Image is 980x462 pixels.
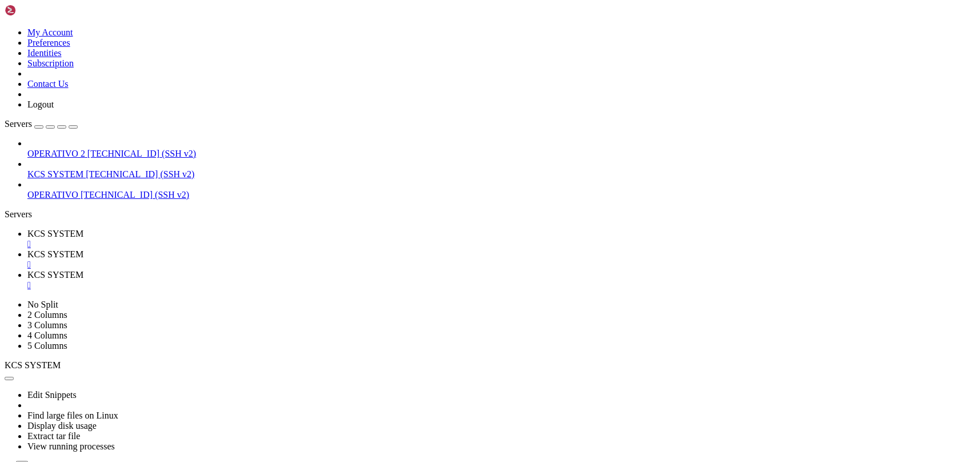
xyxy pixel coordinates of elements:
x-row: Run 'do-release-upgrade' to upgrade to it. [5,257,831,267]
a: Contact Us [27,79,69,89]
li: KCS SYSTEM [TECHNICAL_ID] (SSH v2) [27,159,975,180]
a: Logout [27,99,54,109]
a: Edit Snippets [27,390,77,400]
x-row: * Support: [URL][DOMAIN_NAME] [5,43,831,53]
a: 5 Columns [27,341,67,351]
div: (0, 1) [5,14,9,24]
x-row: New release '24.04.3 LTS' available. [5,248,831,257]
x-row: System information as of [DATE] [5,63,831,73]
a: Subscription [27,58,74,68]
x-row: To see these additional updates run: apt list --upgradable [5,189,831,199]
x-row: : $ [5,296,831,306]
a: Find large files on Linux [27,411,118,420]
img: Shellngn [5,5,70,16]
div: Servers [5,209,975,220]
x-row: [URL][DOMAIN_NAME] [5,228,831,238]
x-row: * Management: [URL][DOMAIN_NAME] [5,34,831,43]
a: KCS SYSTEM [TECHNICAL_ID] (SSH v2) [27,169,975,180]
x-row: System load: 0.04 Processes: 178 [5,82,831,92]
x-row: Last login: [DATE] from [TECHNICAL_ID] [5,286,831,296]
x-row: Connecting [TECHNICAL_ID]... [5,5,831,14]
x-row: Your Ubuntu release is not supported anymore. [5,209,831,218]
span: [TECHNICAL_ID] (SSH v2) [87,149,196,158]
span: KCS SYSTEM [27,169,83,179]
a: KCS SYSTEM [27,270,975,290]
x-row: just raised the bar for easy, resilient and secure K8s cluster deployment. [5,141,831,150]
a: KCS SYSTEM [27,229,975,249]
a:  [27,239,975,249]
x-row: [URL][DOMAIN_NAME] [5,160,831,170]
x-row: * Documentation: [URL][DOMAIN_NAME] [5,24,831,34]
li: OPERATIVO [TECHNICAL_ID] (SSH v2) [27,180,975,200]
span: OPERATIVO 2 [27,149,85,158]
span: ubuntu@vps-08acaf7e [5,296,91,305]
span: [TECHNICAL_ID] (SSH v2) [86,169,194,179]
span: KCS SYSTEM [27,229,83,238]
a: Display disk usage [27,421,97,431]
a: 2 Columns [27,310,67,320]
a:  [27,280,975,290]
a: Servers [5,119,78,129]
a: Identities [27,48,62,58]
a: Extract tar file [27,431,80,441]
span: KCS SYSTEM [27,270,83,280]
span: [TECHNICAL_ID] (SSH v2) [81,190,189,200]
a: View running processes [27,441,115,451]
a: OPERATIVO [TECHNICAL_ID] (SSH v2) [27,190,975,200]
div: (23, 30) [115,296,120,306]
span: OPERATIVO [27,190,78,200]
span: Servers [5,119,32,129]
a: 4 Columns [27,330,67,340]
span: KCS SYSTEM [5,360,61,370]
x-row: Usage of /: 20.9% of 77.39GB Users logged in: 0 [5,92,831,102]
a: Preferences [27,38,70,47]
span: KCS SYSTEM [27,249,83,259]
span: ~ [96,296,101,305]
a: OPERATIVO 2 [TECHNICAL_ID] (SSH v2) [27,149,975,159]
a:  [27,260,975,270]
x-row: Memory usage: 70% IPv4 address for ens3: [TECHNICAL_ID] [5,102,831,111]
x-row: * Strictly confined Kubernetes makes edge and IoT secure. Learn how MicroK8s [5,131,831,141]
li: OPERATIVO 2 [TECHNICAL_ID] (SSH v2) [27,138,975,159]
x-row: Swap usage: 0% [5,111,831,121]
x-row: For upgrade information, please visit: [5,218,831,228]
a: KCS SYSTEM [27,249,975,270]
x-row: Welcome to Ubuntu 23.04 (GNU/Linux 6.2.0-39-generic x86_64) [5,5,831,14]
a: 3 Columns [27,320,67,330]
x-row: 1 update can be applied immediately. [5,180,831,189]
a: My Account [27,27,73,37]
a: No Split [27,300,58,309]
